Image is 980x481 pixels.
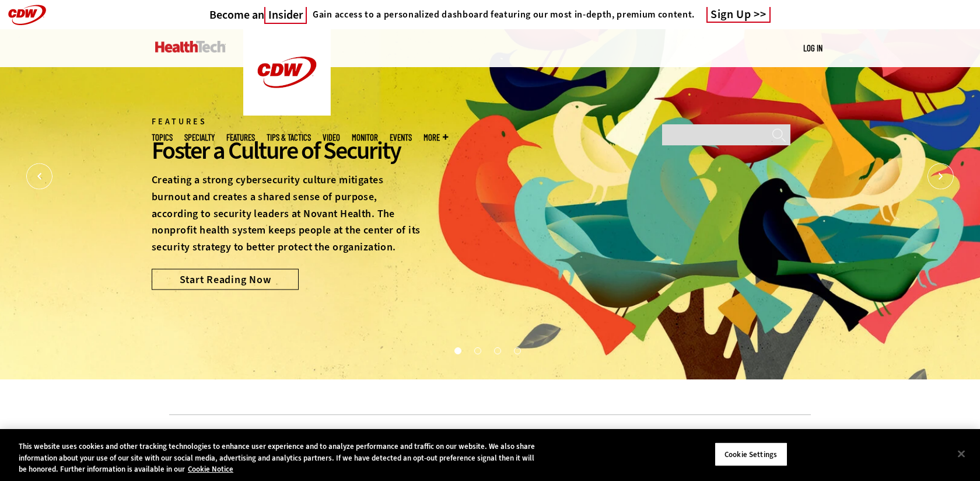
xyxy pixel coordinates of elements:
[19,441,539,475] div: This website uses cookies and other tracking technologies to enhance user experience and to analy...
[226,133,255,142] a: Features
[264,7,307,24] span: Insider
[803,42,822,54] div: User menu
[949,441,974,466] button: Close
[184,133,215,142] span: Specialty
[155,41,226,53] img: Home
[152,135,422,166] div: Foster a Culture of Security
[267,133,311,142] a: Tips & Tactics
[313,9,695,20] h4: Gain access to a personalized dashboard featuring our most in-depth, premium content.
[390,133,412,142] a: Events
[454,347,460,353] button: 1 of 4
[494,347,500,353] button: 3 of 4
[307,9,695,20] a: Gain access to a personalized dashboard featuring our most in-depth, premium content.
[209,8,307,22] a: Become anInsider
[152,133,173,142] span: Topics
[803,43,822,53] a: Log in
[352,133,378,142] a: MonITor
[243,29,331,116] img: Home
[706,7,771,23] a: Sign Up
[243,106,331,118] a: CDW
[715,442,787,466] button: Cookie Settings
[323,133,340,142] a: Video
[152,269,299,290] a: Start Reading Now
[209,8,307,22] h3: Become an
[423,133,448,142] span: More
[152,172,422,256] p: Creating a strong cybersecurity culture mitigates burnout and creates a shared sense of purpose, ...
[474,347,480,353] button: 2 of 4
[188,464,233,474] a: More information about your privacy
[26,163,52,190] button: Prev
[928,163,954,190] button: Next
[514,347,520,353] button: 4 of 4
